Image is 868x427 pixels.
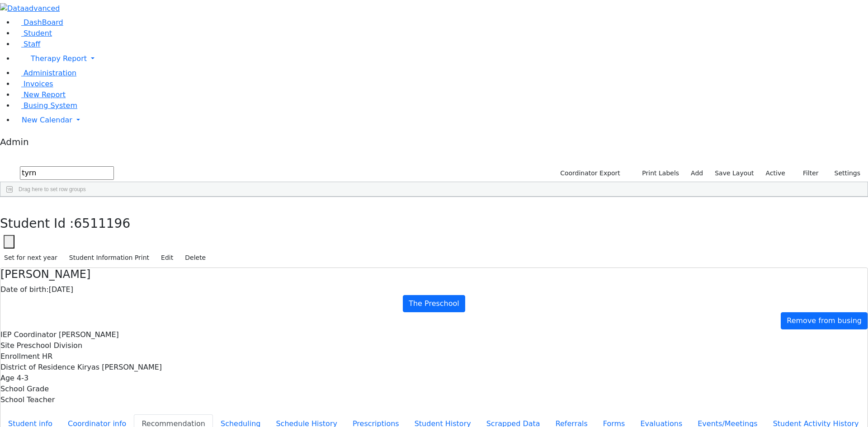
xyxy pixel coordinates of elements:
[24,90,66,99] span: New Report
[787,316,862,325] span: Remove from busing
[554,166,624,180] button: Coordinator Export
[14,50,868,68] a: Therapy Report
[24,80,53,88] span: Invoices
[22,116,72,124] span: New Calendar
[77,363,162,371] span: Kiryas [PERSON_NAME]
[823,166,864,180] button: Settings
[14,29,52,38] a: Student
[24,40,40,48] span: Staff
[0,384,49,394] label: School Grade
[0,394,55,405] label: School Teacher
[31,54,87,63] span: Therapy Report
[632,166,683,180] button: Print Labels
[19,186,86,192] span: Drag here to set row groups
[0,284,868,295] div: [DATE]
[403,295,465,312] a: The Preschool
[791,166,823,180] button: Filter
[0,329,57,340] label: IEP Coordinator
[0,284,49,295] label: Date of birth:
[14,80,53,88] a: Invoices
[687,166,707,180] a: Add
[181,251,210,265] button: Delete
[0,351,40,362] label: Enrollment
[17,341,82,350] span: Preschool Division
[14,18,63,27] a: DashBoard
[711,166,758,180] button: Save Layout
[14,40,40,48] a: Staff
[14,101,77,110] a: Busing System
[20,166,114,180] input: Search
[14,111,868,129] a: New Calendar
[24,101,77,110] span: Busing System
[42,352,52,361] span: HR
[0,373,14,384] label: Age
[0,362,75,373] label: District of Residence
[14,90,66,99] a: New Report
[14,69,76,77] a: Administration
[59,330,119,339] span: [PERSON_NAME]
[24,69,76,77] span: Administration
[24,18,63,27] span: DashBoard
[781,312,868,329] a: Remove from busing
[157,251,177,265] button: Edit
[0,268,868,281] h4: [PERSON_NAME]
[17,374,28,382] span: 4-3
[762,166,789,180] label: Active
[24,29,52,38] span: Student
[65,251,153,265] button: Student Information Print
[0,340,14,351] label: Site
[74,216,131,231] span: 6511196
